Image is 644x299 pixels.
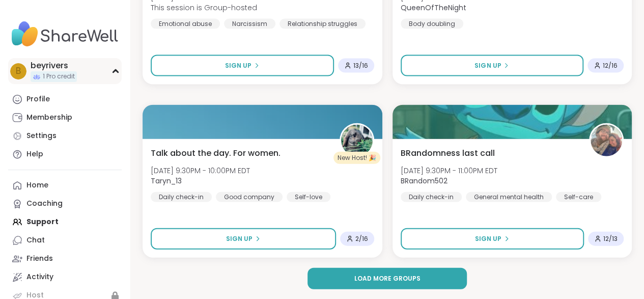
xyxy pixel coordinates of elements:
[151,3,257,13] span: This session is Group-hosted
[8,145,122,164] a: Help
[603,235,618,243] span: 12 / 13
[8,16,122,52] img: ShareWell Nav Logo
[353,62,368,70] span: 13 / 16
[26,254,53,264] div: Friends
[8,268,122,286] a: Activity
[401,3,466,13] b: QueenOfTheNight
[43,72,75,81] span: 1 Pro credit
[401,228,584,250] button: Sign Up
[401,166,497,176] span: [DATE] 9:30PM - 11:00PM EDT
[401,19,463,29] div: Body doubling
[8,108,122,127] a: Membership
[151,166,250,176] span: [DATE] 9:30PM - 10:00PM EDT
[287,192,330,202] div: Self-love
[31,60,77,71] div: beyrivers
[225,61,251,70] span: Sign Up
[333,152,380,164] div: New Host! 🎉
[279,19,366,29] div: Relationship struggles
[151,192,212,202] div: Daily check-in
[26,199,63,209] div: Coaching
[556,192,601,202] div: Self-care
[466,192,552,202] div: General mental health
[226,234,253,243] span: Sign Up
[16,65,21,78] span: b
[8,90,122,108] a: Profile
[8,250,122,268] a: Friends
[474,61,501,70] span: Sign Up
[603,62,618,70] span: 12 / 16
[151,176,182,186] b: Taryn_13
[354,274,420,283] span: Load more groups
[151,228,336,250] button: Sign Up
[8,127,122,145] a: Settings
[26,235,45,246] div: Chat
[26,180,48,191] div: Home
[26,94,50,104] div: Profile
[151,147,281,159] span: Talk about the day. For women.
[341,125,373,156] img: Taryn_13
[307,268,466,289] button: Load more groups
[151,55,334,76] button: Sign Up
[401,192,462,202] div: Daily check-in
[401,55,584,76] button: Sign Up
[8,195,122,213] a: Coaching
[224,19,275,29] div: Narcissism
[401,147,495,159] span: BRandomness last call
[26,131,57,141] div: Settings
[216,192,283,202] div: Good company
[591,125,622,156] img: BRandom502
[355,235,368,243] span: 2 / 16
[401,176,447,186] b: BRandom502
[26,113,72,123] div: Membership
[26,272,53,282] div: Activity
[475,234,501,243] span: Sign Up
[8,231,122,250] a: Chat
[26,149,43,159] div: Help
[8,176,122,195] a: Home
[151,19,220,29] div: Emotional abuse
